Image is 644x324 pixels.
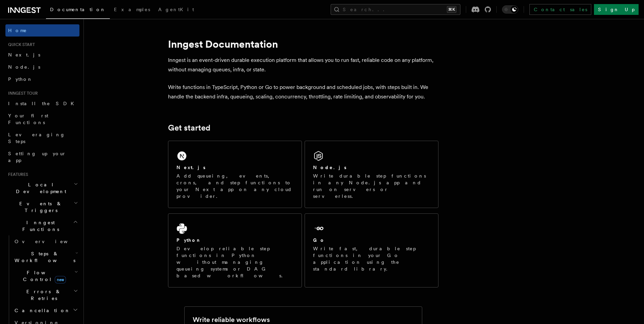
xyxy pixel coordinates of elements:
kbd: ⌘K [447,6,456,13]
a: Setting up your app [5,147,79,166]
span: Home [8,27,27,34]
button: Steps & Workflows [12,248,79,267]
span: Steps & Workflows [12,250,75,264]
span: Next.js [8,52,40,57]
span: Inngest Functions [5,219,73,233]
button: Flow Controlnew [12,267,79,285]
span: Documentation [50,7,106,12]
button: Errors & Retries [12,285,79,304]
p: Write functions in TypeScript, Python or Go to power background and scheduled jobs, with steps bu... [168,83,438,101]
span: Leveraging Steps [8,132,65,144]
span: Examples [114,7,150,12]
a: Next.jsAdd queueing, events, crons, and step functions to your Next app on any cloud provider. [168,141,302,208]
button: Inngest Functions [5,216,79,235]
span: Flow Control [12,269,74,283]
button: Events & Triggers [5,198,79,216]
a: Node.jsWrite durable step functions in any Node.js app and run on servers or serverless. [305,141,438,208]
a: Get started [168,123,210,133]
a: Next.js [5,49,79,61]
p: Inngest is an event-driven durable execution platform that allows you to run fast, reliable code ... [168,55,438,74]
span: Install the SDK [8,101,78,106]
span: new [55,276,66,283]
h2: Python [176,237,201,244]
span: Overview [15,239,84,244]
h1: Inngest Documentation [168,38,438,50]
h2: Go [313,237,325,244]
button: Cancellation [12,304,79,317]
h2: Node.js [313,164,347,171]
p: Write durable step functions in any Node.js app and run on servers or serverless. [313,172,430,200]
a: Home [5,24,79,37]
span: Node.js [8,64,40,70]
span: Inngest tour [5,91,38,96]
span: Cancellation [12,307,70,314]
span: Setting up your app [8,151,66,163]
p: Develop reliable step functions in Python without managing queueing systems or DAG based workflows. [176,245,293,279]
span: AgentKit [158,7,194,12]
a: AgentKit [154,2,198,18]
a: Sign Up [594,4,639,15]
span: Local Development [5,181,74,195]
span: Python [8,76,33,82]
a: Documentation [46,2,110,19]
a: Install the SDK [5,97,79,110]
a: PythonDevelop reliable step functions in Python without managing queueing systems or DAG based wo... [168,213,302,287]
h2: Next.js [176,164,206,171]
p: Add queueing, events, crons, and step functions to your Next app on any cloud provider. [176,172,293,200]
button: Local Development [5,179,79,198]
a: Python [5,73,79,85]
a: Examples [110,2,154,18]
span: Events & Triggers [5,200,74,214]
span: Your first Functions [8,113,48,125]
a: Leveraging Steps [5,129,79,147]
p: Write fast, durable step functions in your Go application using the standard library. [313,245,430,272]
a: Contact sales [529,4,591,15]
a: Your first Functions [5,110,79,129]
button: Search...⌘K [331,4,460,15]
span: Errors & Retries [12,288,73,302]
button: Toggle dark mode [502,5,518,14]
a: GoWrite fast, durable step functions in your Go application using the standard library. [305,213,438,287]
span: Features [5,172,28,177]
a: Node.js [5,61,79,73]
a: Overview [12,235,79,248]
span: Quick start [5,42,35,47]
